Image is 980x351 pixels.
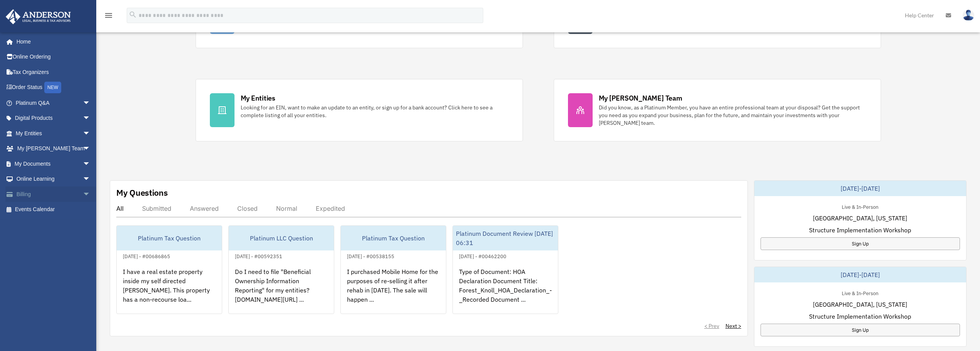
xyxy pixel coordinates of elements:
[117,261,222,321] div: I have a real estate property inside my self directed [PERSON_NAME]. This property has a non-reco...
[104,13,113,20] a: menu
[5,49,102,65] a: Online Ordering
[554,79,881,141] a: My [PERSON_NAME] Team Did you know, as a Platinum Member, you have an entire professional team at...
[725,322,741,330] a: Next >
[83,186,98,202] span: arrow_drop_down
[341,261,446,321] div: I purchased Mobile Home for the purposes of re-selling it after rehab in [DATE]. The sale will ha...
[241,104,509,119] div: Looking for an EIN, want to make an update to an entity, or sign up for a bank account? Click her...
[228,225,334,314] a: Platinum LLC Question[DATE] - #00592351Do I need to file "Beneficial Ownership Information Report...
[809,312,911,321] span: Structure Implementation Workshop
[241,93,275,103] div: My Entities
[83,156,98,172] span: arrow_drop_down
[116,187,168,198] div: My Questions
[5,156,102,171] a: My Documentsarrow_drop_down
[963,10,974,21] img: User Pic
[5,141,102,156] a: My [PERSON_NAME] Teamarrow_drop_down
[316,205,345,212] div: Expedited
[83,95,98,111] span: arrow_drop_down
[117,252,176,260] div: [DATE] - #00686865
[83,171,98,187] span: arrow_drop_down
[117,226,222,250] div: Platinum Tax Question
[341,226,446,250] div: Platinum Tax Question
[813,213,907,223] span: [GEOGRAPHIC_DATA], [US_STATE]
[813,300,907,309] span: [GEOGRAPHIC_DATA], [US_STATE]
[453,226,558,250] div: Platinum Document Review [DATE] 06:31
[229,252,288,260] div: [DATE] - #00592351
[754,181,966,196] div: [DATE]-[DATE]
[3,9,73,24] img: Anderson Advisors Platinum Portal
[104,11,113,20] i: menu
[276,205,297,212] div: Normal
[761,237,960,250] a: Sign Up
[5,186,102,202] a: Billingarrow_drop_down
[341,252,400,260] div: [DATE] - #00538155
[5,34,98,49] a: Home
[5,95,102,111] a: Platinum Q&Aarrow_drop_down
[5,111,102,126] a: Digital Productsarrow_drop_down
[754,267,966,282] div: [DATE]-[DATE]
[761,324,960,336] a: Sign Up
[116,225,222,314] a: Platinum Tax Question[DATE] - #00686865I have a real estate property inside my self directed [PER...
[5,171,102,187] a: Online Learningarrow_drop_down
[237,205,258,212] div: Closed
[5,64,102,80] a: Tax Organizers
[83,141,98,157] span: arrow_drop_down
[809,225,911,235] span: Structure Implementation Workshop
[196,79,523,141] a: My Entities Looking for an EIN, want to make an update to an entity, or sign up for a bank accoun...
[599,93,682,103] div: My [PERSON_NAME] Team
[44,82,61,93] div: NEW
[452,225,558,314] a: Platinum Document Review [DATE] 06:31[DATE] - #00462200Type of Document: HOA Declaration Document...
[5,202,102,217] a: Events Calendar
[453,252,513,260] div: [DATE] - #00462200
[229,226,334,250] div: Platinum LLC Question
[129,10,137,19] i: search
[190,205,219,212] div: Answered
[836,202,885,210] div: Live & In-Person
[83,126,98,141] span: arrow_drop_down
[142,205,171,212] div: Submitted
[836,289,885,297] div: Live & In-Person
[83,111,98,126] span: arrow_drop_down
[453,261,558,321] div: Type of Document: HOA Declaration Document Title: Forest_Knoll_HOA_Declaration_-_Recorded Documen...
[116,205,124,212] div: All
[229,261,334,321] div: Do I need to file "Beneficial Ownership Information Reporting" for my entities? [DOMAIN_NAME][URL...
[340,225,446,314] a: Platinum Tax Question[DATE] - #00538155I purchased Mobile Home for the purposes of re-selling it ...
[599,104,867,127] div: Did you know, as a Platinum Member, you have an entire professional team at your disposal? Get th...
[5,126,102,141] a: My Entitiesarrow_drop_down
[5,80,102,96] a: Order StatusNEW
